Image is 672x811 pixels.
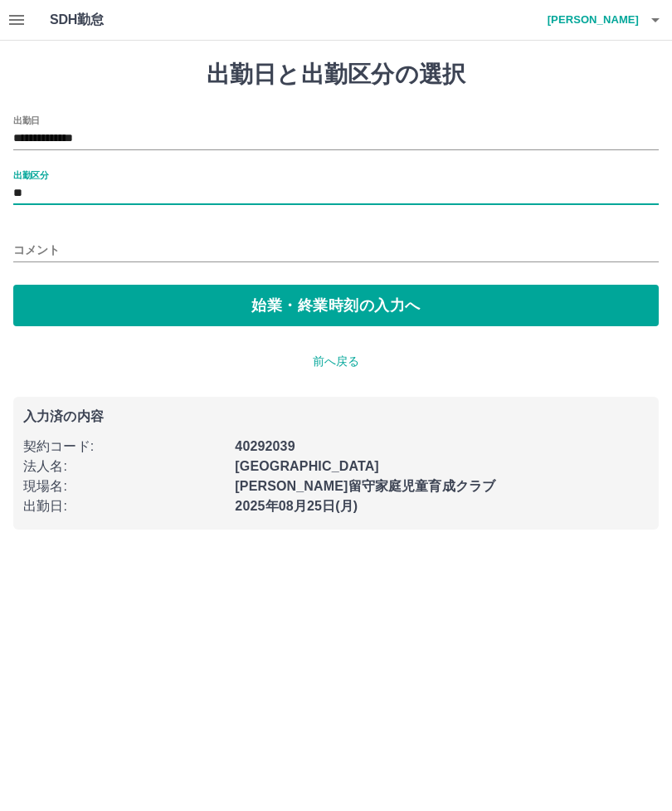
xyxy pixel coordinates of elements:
b: [GEOGRAPHIC_DATA] [235,459,379,473]
label: 出勤区分 [13,169,48,181]
b: [PERSON_NAME]留守家庭児童育成クラブ [235,479,495,493]
p: 契約コード : [23,437,225,457]
b: 2025年08月25日(月) [235,499,358,513]
p: 入力済の内容 [23,410,649,423]
button: 始業・終業時刻の入力へ [13,285,659,326]
p: 現場名 : [23,476,225,496]
p: 前へ戻る [13,353,659,370]
b: 40292039 [235,439,295,453]
h1: 出勤日と出勤区分の選択 [13,61,659,89]
label: 出勤日 [13,114,40,126]
p: 出勤日 : [23,496,225,516]
p: 法人名 : [23,457,225,476]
